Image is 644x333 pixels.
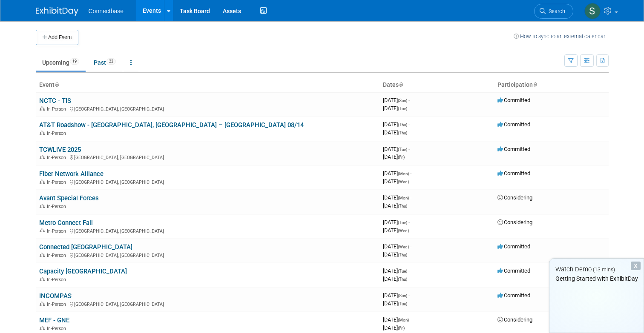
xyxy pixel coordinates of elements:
span: [DATE] [383,300,407,307]
span: - [410,170,411,176]
span: In-Person [47,302,69,307]
img: In-Person Event [40,326,45,330]
span: (Tue) [398,302,407,306]
img: In-Person Event [40,253,45,257]
div: Watch Demo [549,265,644,274]
span: [DATE] [383,121,410,128]
img: In-Person Event [40,179,45,184]
span: [DATE] [383,202,407,209]
span: Committed [497,292,530,299]
span: [DATE] [383,316,411,323]
a: Search [534,4,573,19]
span: In-Person [47,131,69,136]
span: Considering [497,219,532,225]
img: In-Person Event [40,277,45,281]
span: Search [546,8,565,14]
div: Dismiss [631,262,641,270]
span: - [408,146,410,152]
a: INCOMPAS [39,292,72,300]
span: (Thu) [398,253,407,257]
span: Committed [497,243,530,250]
span: - [408,292,410,299]
span: [DATE] [383,324,405,331]
span: [DATE] [383,219,410,225]
div: [GEOGRAPHIC_DATA], [GEOGRAPHIC_DATA] [39,251,376,258]
span: Committed [497,121,530,128]
img: In-Person Event [40,228,45,233]
a: Fiber Network Alliance [39,170,103,178]
img: Shivani York [584,3,601,19]
img: In-Person Event [40,204,45,208]
span: [DATE] [383,227,409,233]
span: [DATE] [383,170,411,176]
a: Upcoming19 [36,54,86,71]
span: (Tue) [398,269,407,273]
span: (Sun) [398,293,407,298]
img: In-Person Event [40,106,45,111]
span: (Mon) [398,318,409,322]
span: - [410,194,411,201]
th: Dates [379,78,494,92]
span: (Tue) [398,147,407,152]
span: In-Person [47,326,69,331]
a: NCTC - TIS [39,97,71,105]
span: In-Person [47,155,69,160]
img: ExhibitDay [36,7,78,16]
span: (Sun) [398,98,407,103]
th: Event [36,78,379,92]
span: Connectbase [89,8,124,14]
span: (Thu) [398,204,407,208]
span: [DATE] [383,251,407,258]
img: In-Person Event [40,131,45,135]
div: [GEOGRAPHIC_DATA], [GEOGRAPHIC_DATA] [39,105,376,112]
a: MEF - GNE [39,316,69,324]
th: Participation [494,78,609,92]
span: 22 [106,58,116,65]
div: [GEOGRAPHIC_DATA], [GEOGRAPHIC_DATA] [39,154,376,160]
div: [GEOGRAPHIC_DATA], [GEOGRAPHIC_DATA] [39,300,376,307]
a: Sort by Participation Type [533,81,537,88]
button: Add Event [36,30,78,45]
a: Capacity [GEOGRAPHIC_DATA] [39,268,127,275]
span: Committed [497,170,530,176]
a: Connected [GEOGRAPHIC_DATA] [39,243,132,251]
span: (Wed) [398,245,409,249]
span: [DATE] [383,129,407,136]
span: - [410,316,411,323]
span: [DATE] [383,276,407,282]
span: (Tue) [398,106,407,111]
span: [DATE] [383,178,409,185]
span: Considering [497,194,532,201]
span: (Fri) [398,326,405,330]
span: Committed [497,97,530,103]
span: [DATE] [383,243,411,250]
span: - [408,97,410,103]
span: (Thu) [398,277,407,282]
span: [DATE] [383,97,410,103]
span: (13 mins) [593,267,615,273]
span: In-Person [47,106,69,112]
a: Avant Special Forces [39,194,99,202]
a: Past22 [87,54,122,71]
span: (Tue) [398,220,407,225]
img: In-Person Event [40,302,45,306]
span: [DATE] [383,154,405,160]
span: [DATE] [383,146,410,152]
span: (Thu) [398,122,407,127]
img: In-Person Event [40,155,45,159]
a: How to sync to an external calendar... [514,33,609,40]
span: - [408,219,410,225]
span: 19 [70,58,79,65]
span: (Wed) [398,179,409,184]
span: In-Person [47,228,69,234]
span: [DATE] [383,268,410,274]
span: Committed [497,146,530,152]
span: Committed [497,268,530,274]
span: (Mon) [398,171,409,176]
a: AT&T Roadshow - [GEOGRAPHIC_DATA], [GEOGRAPHIC_DATA] – [GEOGRAPHIC_DATA] 08/14 [39,121,304,129]
span: (Mon) [398,196,409,200]
span: In-Person [47,277,69,282]
a: TCWLIVE 2025 [39,146,81,154]
span: - [408,121,410,128]
div: [GEOGRAPHIC_DATA], [GEOGRAPHIC_DATA] [39,227,376,234]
